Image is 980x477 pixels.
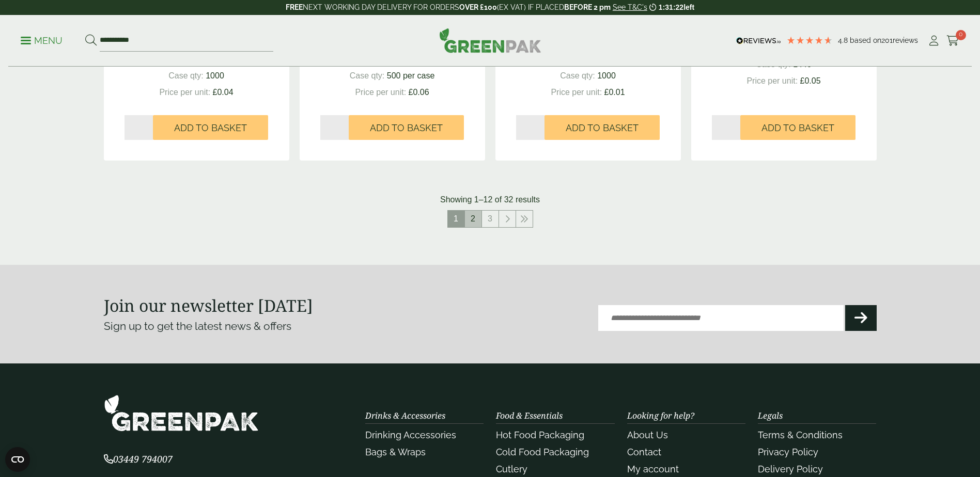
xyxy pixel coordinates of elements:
span: Price per unit: [159,88,210,97]
strong: Join our newsletter [DATE] [104,294,313,316]
span: Based on [850,36,881,44]
span: Price per unit: [551,88,602,97]
span: Add to Basket [174,122,247,134]
span: £0.01 [604,88,625,97]
a: 03449 794007 [104,455,173,465]
span: Add to Basket [761,122,834,134]
strong: FREE [286,3,303,11]
span: £0.04 [213,88,234,97]
a: Cutlery [496,464,527,474]
a: Bags & Wraps [365,447,426,457]
img: REVIEWS.io [736,37,781,44]
span: left [683,3,694,11]
p: Showing 1–12 of 32 results [440,194,540,206]
span: £0.06 [409,88,429,97]
span: 1000 [206,71,224,80]
span: 1000 [597,71,616,80]
i: My Account [927,36,940,46]
span: 0 [956,30,966,40]
a: About Us [627,430,668,440]
span: 1 [448,211,464,227]
span: Add to Basket [370,122,443,134]
a: Privacy Policy [758,447,818,457]
a: See T&C's [613,3,647,11]
span: 03449 794007 [104,453,173,465]
button: Add to Basket [545,115,660,140]
i: Cart [946,36,959,46]
a: 3 [482,211,499,227]
span: 500 per case [387,71,435,80]
img: GreenPak Supplies [439,28,541,53]
a: Hot Food Packaging [496,430,584,440]
a: Delivery Policy [758,464,823,474]
a: 0 [946,33,959,49]
button: Add to Basket [740,115,855,140]
button: Add to Basket [153,115,268,140]
a: Drinking Accessories [365,430,456,440]
span: 1440 [793,60,812,69]
strong: BEFORE 2 pm [564,3,611,11]
span: Add to Basket [566,122,639,134]
span: £0.05 [800,76,821,85]
p: Sign up to get the latest news & offers [104,318,452,335]
span: 201 [881,36,893,44]
span: Case qty: [560,71,595,80]
span: Case qty: [350,71,385,80]
a: Terms & Conditions [758,430,843,440]
span: Price per unit: [746,76,798,85]
img: GreenPak Supplies [104,394,259,432]
strong: OVER £100 [459,3,497,11]
div: 4.79 Stars [786,36,833,45]
a: Contact [627,447,661,457]
span: 1:31:22 [659,3,683,11]
p: Menu [21,35,63,47]
a: Menu [21,35,63,45]
span: reviews [893,36,918,44]
a: My account [627,464,679,474]
span: Price per unit: [355,88,406,97]
a: Cold Food Packaging [496,447,589,457]
span: Case qty: [756,60,791,69]
button: Add to Basket [349,115,464,140]
a: 2 [465,211,481,227]
button: Open CMP widget [5,447,30,472]
span: Case qty: [168,71,204,80]
span: 4.8 [838,36,850,44]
